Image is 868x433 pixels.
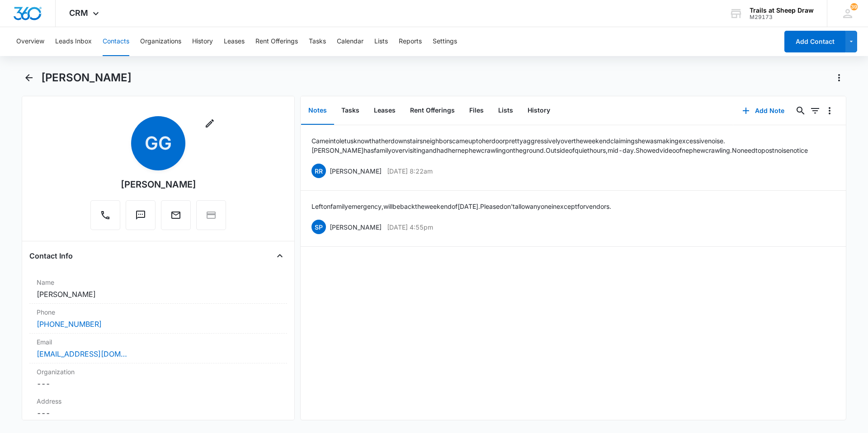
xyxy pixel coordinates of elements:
div: Name[PERSON_NAME] [29,274,287,304]
dd: --- [37,408,280,419]
a: Call [90,214,120,222]
label: Address [37,396,280,406]
a: Email [161,214,191,222]
label: Email [37,337,280,347]
button: Add Contact [784,31,845,52]
button: Rent Offerings [403,97,462,125]
button: Text [126,200,156,230]
p: [PERSON_NAME] [330,166,382,176]
dd: --- [37,378,280,389]
button: Tasks [309,27,326,56]
button: History [192,27,213,56]
button: Call [90,200,120,230]
button: Email [161,200,191,230]
button: Notes [301,97,334,125]
a: Text [126,214,156,222]
p: Left on family emergency, will be back the weekend of [DATE]. Please don't allow anyone in except... [311,202,611,211]
a: [EMAIL_ADDRESS][DOMAIN_NAME] [37,348,127,359]
p: [DATE] 4:55pm [387,222,433,232]
span: RR [311,164,326,178]
button: Settings [433,27,457,56]
dd: [PERSON_NAME] [37,289,280,300]
div: account id [750,14,814,20]
button: Reports [399,27,422,56]
button: Tasks [334,97,367,125]
span: SP [311,220,326,234]
button: Add Note [733,100,793,122]
span: 39 [850,3,858,10]
button: Lists [491,97,520,125]
button: Organizations [140,27,181,56]
button: Filters [808,104,822,118]
button: Overview [16,27,44,56]
button: Actions [832,71,846,85]
label: Name [37,278,280,287]
button: Overflow Menu [822,104,837,118]
p: [DATE] 8:22am [387,166,433,176]
label: Organization [37,367,280,377]
button: Close [273,249,287,263]
div: notifications count [850,3,858,10]
div: Email[EMAIL_ADDRESS][DOMAIN_NAME] [29,334,287,363]
p: [PERSON_NAME] [330,222,382,232]
button: Files [462,97,491,125]
button: Contacts [103,27,129,56]
button: Back [22,71,36,85]
button: Leases [224,27,245,56]
div: Phone[PHONE_NUMBER] [29,304,287,334]
button: Search... [793,104,808,118]
div: Address--- [29,393,287,423]
div: account name [750,7,814,14]
button: History [520,97,557,125]
button: Lists [374,27,388,56]
button: Rent Offerings [255,27,298,56]
button: Calendar [337,27,363,56]
button: Leases [367,97,403,125]
label: Phone [37,307,280,317]
button: Leads Inbox [55,27,92,56]
h1: [PERSON_NAME] [41,71,132,85]
a: [PHONE_NUMBER] [37,319,102,329]
p: Came in to let us know that her downstairs neighbors came up to her door pretty aggressively over... [311,136,835,155]
div: Organization--- [29,363,287,393]
h4: Contact Info [29,250,73,261]
span: CRM [69,8,88,18]
span: GG [131,116,185,170]
div: [PERSON_NAME] [121,178,196,191]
